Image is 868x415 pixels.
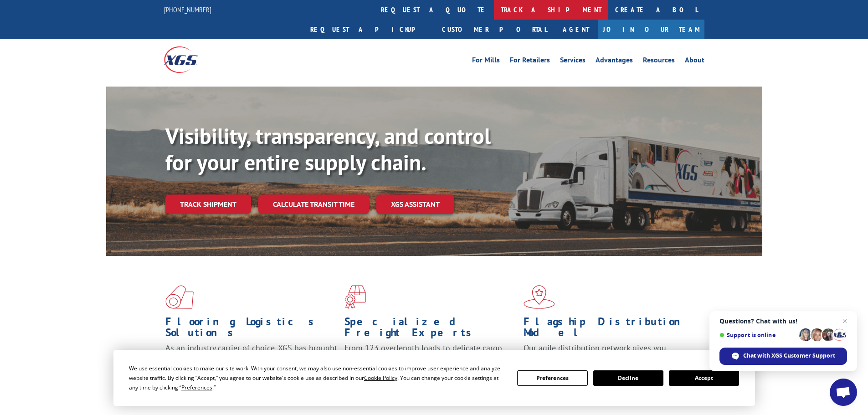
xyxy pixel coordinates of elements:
span: As an industry carrier of choice, XGS has brought innovation and dedication to flooring logistics... [165,343,337,375]
p: From 123 overlength loads to delicate cargo, our experienced staff knows the best way to move you... [344,343,517,383]
h1: Specialized Freight Experts [344,316,517,343]
a: Request a pickup [303,20,435,39]
a: Resources [643,56,675,67]
div: Cookie Consent Prompt [113,350,755,406]
button: Accept [669,370,739,386]
span: Close chat [839,316,850,327]
h1: Flooring Logistics Solutions [165,316,338,343]
a: Agent [554,20,598,39]
a: Calculate transit time [258,195,369,214]
img: xgs-icon-focused-on-flooring-red [344,285,366,309]
a: For Retailers [510,56,550,67]
button: Decline [593,370,663,386]
a: Join Our Team [598,20,704,39]
span: Cookie Policy [364,374,397,382]
span: Support is online [719,332,796,338]
h1: Flagship Distribution Model [524,316,696,343]
a: Track shipment [165,195,251,214]
a: Customer Portal [435,20,554,39]
div: Open chat [830,379,857,406]
a: For Mills [472,56,500,67]
span: Our agile distribution network gives you nationwide inventory management on demand. [524,343,691,364]
span: Questions? Chat with us! [719,318,847,325]
b: Visibility, transparency, and control for your entire supply chain. [165,122,491,176]
a: Services [560,56,586,67]
a: Advantages [596,56,633,67]
a: XGS ASSISTANT [376,195,454,214]
div: We use essential cookies to make our site work. With your consent, we may also use non-essential ... [129,364,506,392]
span: Preferences [181,384,212,391]
button: Preferences [517,370,587,386]
div: Chat with XGS Customer Support [719,348,847,365]
img: xgs-icon-flagship-distribution-model-red [524,285,555,309]
span: Chat with XGS Customer Support [743,352,835,360]
a: About [685,56,704,67]
img: xgs-icon-total-supply-chain-intelligence-red [165,285,194,309]
a: [PHONE_NUMBER] [164,5,211,14]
